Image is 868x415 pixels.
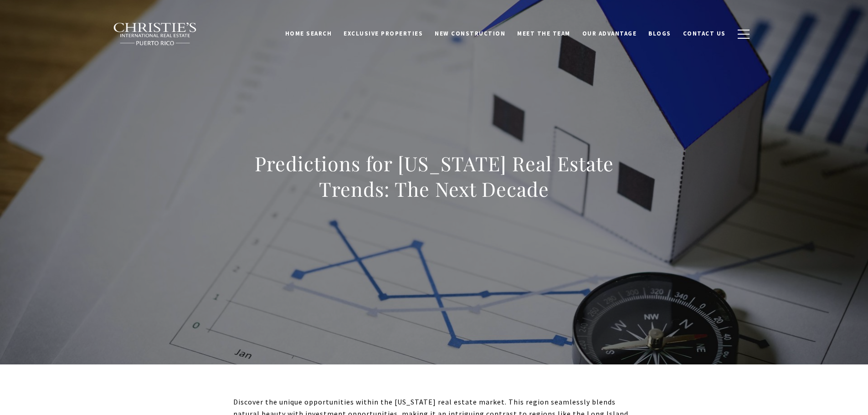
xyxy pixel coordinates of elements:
[113,22,198,46] img: Christie's International Real Estate black text logo
[683,30,726,37] span: Contact Us
[344,30,423,37] span: Exclusive Properties
[338,25,429,42] a: Exclusive Properties
[582,30,637,37] span: Our Advantage
[435,30,505,37] span: New Construction
[279,25,338,42] a: Home Search
[429,25,511,42] a: New Construction
[233,151,635,202] h1: Predictions for [US_STATE] Real Estate Trends: The Next Decade
[648,30,671,37] span: Blogs
[642,25,677,42] a: Blogs
[511,25,576,42] a: Meet the Team
[576,25,643,42] a: Our Advantage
